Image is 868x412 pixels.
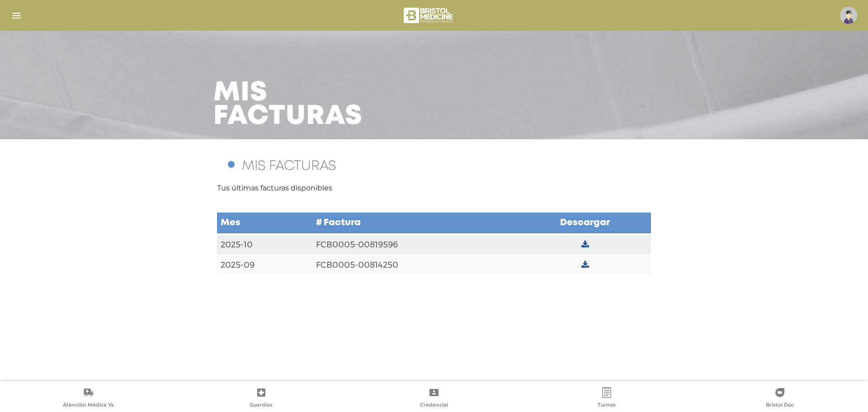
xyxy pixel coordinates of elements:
[840,7,857,24] img: profile-placeholder.svg
[242,160,336,172] span: MIS FACTURAS
[693,387,866,410] a: Bristol Doc
[217,183,651,194] p: Tus últimas facturas disponibles
[312,255,519,275] td: FCB0005-00814250
[213,81,363,128] h3: Mis facturas
[217,234,312,255] td: 2025-10
[598,402,616,410] span: Turnos
[312,234,519,255] td: FCB0005-00819596
[519,212,651,234] td: Descargar
[420,402,448,410] span: Credencial
[11,10,22,21] img: Cober_menu-lines-white.svg
[348,387,520,410] a: Credencial
[217,212,312,234] td: Mes
[63,402,114,410] span: Atención Médica Ya
[402,5,456,26] img: bristol-medicine-blanco.png
[520,387,693,410] a: Turnos
[250,402,273,410] span: Guardias
[217,255,312,275] td: 2025-09
[175,387,347,410] a: Guardias
[2,387,175,410] a: Atención Médica Ya
[766,402,794,410] span: Bristol Doc
[312,212,519,234] td: # Factura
